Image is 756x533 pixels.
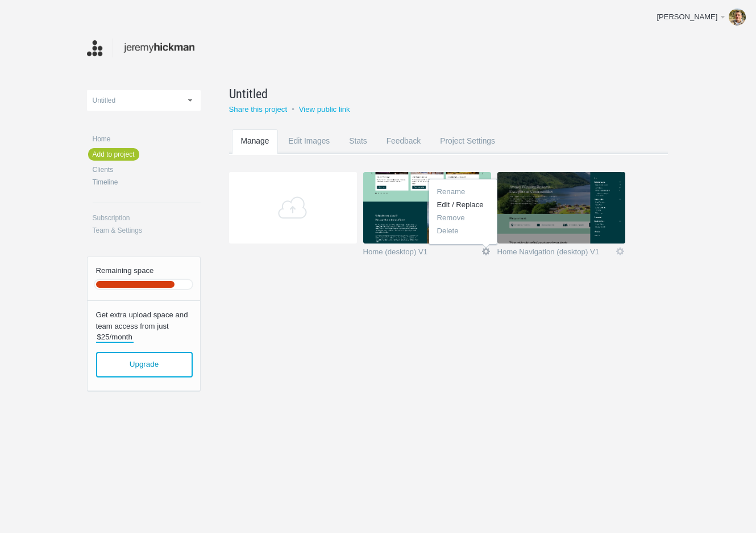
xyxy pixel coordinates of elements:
[229,85,268,103] span: Untitled
[497,248,615,259] a: Home Navigation (desktop) V1
[87,257,201,392] a: Remaining space Get extra upload space and team access from just$25/month Upgrade
[93,179,201,186] a: Timeline
[93,227,201,234] a: Team & Settings
[292,105,294,114] small: •
[648,6,750,28] a: [PERSON_NAME]
[497,172,625,244] img: Home - navigation (desktop) v1.jpg
[377,129,430,174] a: Feedback
[340,129,376,174] a: Stats
[232,129,279,174] a: Manage
[615,246,625,257] a: Edit
[363,172,491,244] img: Home (desktop) v1.jpg
[95,280,192,289] div: Remaining space in your account
[429,211,498,224] a: Remove
[96,352,193,377] span: View available plans
[88,148,139,161] a: Add to project
[657,11,718,23] div: [PERSON_NAME]
[229,105,288,114] a: Share this project
[96,333,134,342] strong: $25/month
[299,105,350,114] a: View public link
[88,300,200,343] p: Get extra upload space and team access from just
[87,37,195,59] img: jeremyhickman-logo_20211012012317.png
[429,224,498,237] a: Delete
[93,166,201,173] a: Clients
[279,129,339,174] a: Edit Images
[431,129,504,174] a: Project Settings
[88,267,200,274] h1: Upload space remaining in your account
[729,9,746,26] img: b519333ec108e72885a1c333a6030d69
[429,198,498,211] a: Edit / Replace
[429,185,498,198] a: Rename
[93,215,201,221] a: Subscription
[93,96,116,104] span: Untitled
[363,248,481,259] a: Home (desktop) V1
[229,85,647,103] a: Untitled
[229,172,357,244] a: Add
[93,136,201,142] a: Home
[481,246,491,257] a: Edit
